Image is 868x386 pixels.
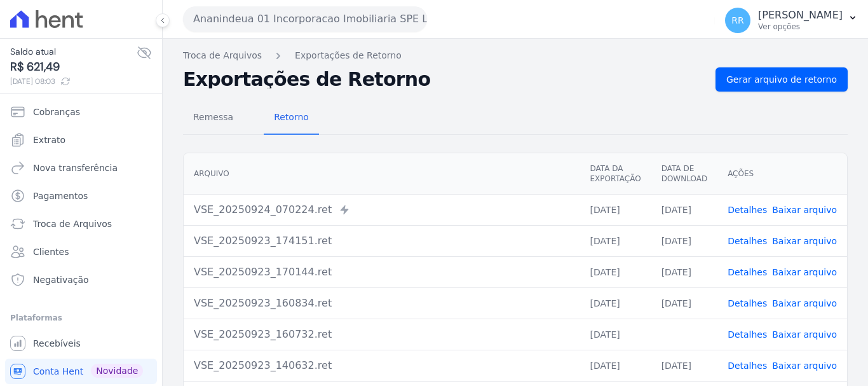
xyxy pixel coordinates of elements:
[651,287,717,319] td: [DATE]
[5,183,157,209] a: Pagamentos
[5,239,157,265] a: Clientes
[772,236,837,246] a: Baixar arquivo
[194,202,569,217] div: VSE_20250924_070224.ret
[5,127,157,153] a: Extrato
[726,73,837,86] span: Gerar arquivo de retorno
[758,9,843,22] p: [PERSON_NAME]
[580,194,651,225] td: [DATE]
[184,153,580,195] th: Arquivo
[33,365,83,378] span: Conta Hent
[651,256,717,287] td: [DATE]
[194,358,569,373] div: VSE_20250923_140632.ret
[728,267,767,277] a: Detalhes
[5,359,157,384] a: Conta Hent Novidade
[33,245,69,258] span: Clientes
[5,211,157,237] a: Troca de Arquivos
[33,134,65,146] span: Extrato
[5,267,157,293] a: Negativação
[580,225,651,256] td: [DATE]
[580,287,651,319] td: [DATE]
[728,329,767,340] a: Detalhes
[5,331,157,356] a: Recebíveis
[715,3,868,38] button: RR [PERSON_NAME] Ver opções
[580,256,651,287] td: [DATE]
[651,194,717,225] td: [DATE]
[91,364,143,378] span: Novidade
[295,49,402,62] a: Exportações de Retorno
[10,310,152,326] div: Plataformas
[264,102,319,135] a: Retorno
[772,267,837,277] a: Baixar arquivo
[5,99,157,125] a: Cobranças
[183,6,427,32] button: Ananindeua 01 Incorporacao Imobiliaria SPE LTDA
[194,265,569,280] div: VSE_20250923_170144.ret
[194,233,569,249] div: VSE_20250923_174151.ret
[33,217,112,230] span: Troca de Arquivos
[731,16,743,25] span: RR
[186,104,241,130] span: Remessa
[728,298,767,308] a: Detalhes
[772,329,837,340] a: Baixar arquivo
[194,327,569,342] div: VSE_20250923_160732.ret
[715,67,848,92] a: Gerar arquivo de retorno
[183,49,262,62] a: Troca de Arquivos
[183,49,848,62] nav: Breadcrumb
[580,350,651,381] td: [DATE]
[10,45,137,59] span: Saldo atual
[758,22,843,32] p: Ver opções
[772,361,837,371] a: Baixar arquivo
[580,319,651,350] td: [DATE]
[33,273,89,286] span: Negativação
[728,205,767,215] a: Detalhes
[772,298,837,308] a: Baixar arquivo
[728,236,767,246] a: Detalhes
[266,104,316,130] span: Retorno
[772,205,837,215] a: Baixar arquivo
[33,190,88,202] span: Pagamentos
[183,102,243,135] a: Remessa
[651,350,717,381] td: [DATE]
[10,76,137,87] span: [DATE] 08:03
[651,225,717,256] td: [DATE]
[33,106,80,118] span: Cobranças
[183,71,705,88] h2: Exportações de Retorno
[10,59,137,76] span: R$ 621,49
[580,153,651,195] th: Data da Exportação
[33,162,118,174] span: Nova transferência
[33,337,81,350] span: Recebíveis
[717,153,847,195] th: Ações
[728,361,767,371] a: Detalhes
[194,296,569,311] div: VSE_20250923_160834.ret
[5,155,157,181] a: Nova transferência
[651,153,717,195] th: Data de Download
